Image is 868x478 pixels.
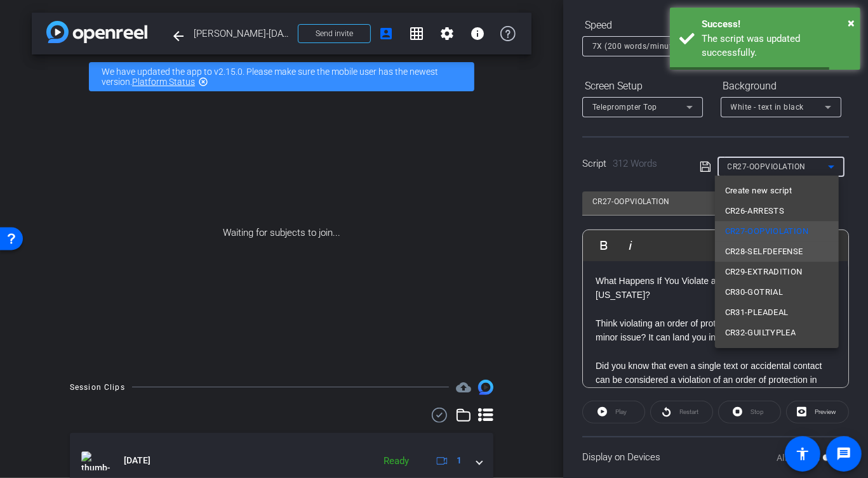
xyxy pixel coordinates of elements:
[725,285,784,300] span: CR30-GOTRIAL
[725,244,803,259] span: CR28-SELFDEFENSE
[702,17,851,32] div: Success!
[725,325,796,340] span: CR32-GUILTYPLEA
[725,203,785,219] span: CR26-ARRESTS
[725,224,808,239] span: CR27-OOPVIOLATION
[725,183,792,198] span: Create new script
[702,32,851,60] div: The script was updated successfully.
[848,13,855,32] button: Close
[848,15,855,30] span: ×
[725,264,803,280] span: CR29-EXTRADITION
[725,305,789,320] span: CR31-PLEADEAL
